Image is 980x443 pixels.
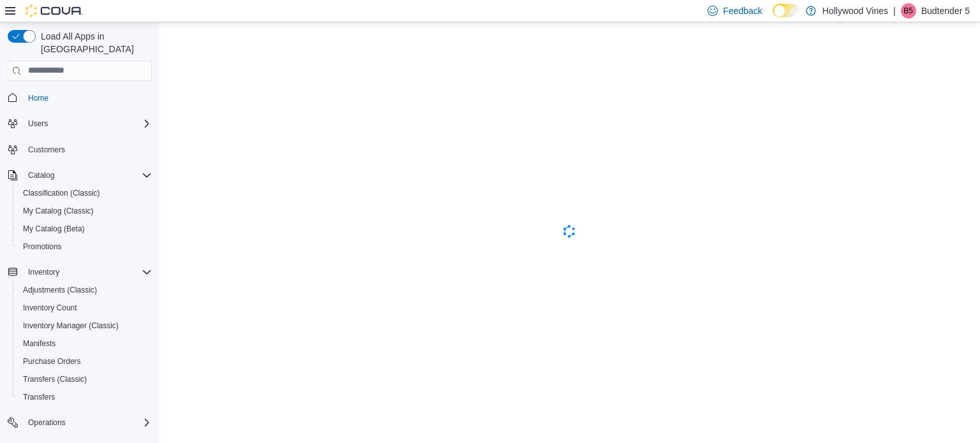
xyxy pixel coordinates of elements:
button: Transfers (Classic) [13,370,157,388]
a: My Catalog (Beta) [18,221,90,236]
span: Catalog [23,168,152,183]
span: Inventory [23,265,152,280]
a: Transfers (Classic) [18,372,92,387]
span: Users [28,119,48,129]
a: Classification (Classic) [18,185,105,201]
span: Customers [23,142,152,157]
button: Customers [3,140,157,159]
span: Load All Apps in [GEOGRAPHIC_DATA] [36,30,152,55]
a: My Catalog (Classic) [18,203,99,219]
button: Inventory Count [13,299,157,317]
span: Purchase Orders [18,354,152,369]
span: Home [28,93,48,103]
button: Classification (Classic) [13,184,157,202]
p: Hollywood Vines [822,3,888,18]
button: Promotions [13,238,157,256]
button: Catalog [3,166,157,184]
span: My Catalog (Beta) [18,221,152,236]
button: My Catalog (Beta) [13,220,157,238]
input: Dark Mode [773,4,799,17]
span: Manifests [18,336,152,351]
button: Adjustments (Classic) [13,281,157,299]
a: Customers [23,142,70,157]
span: Users [23,116,152,131]
span: Transfers (Classic) [23,374,87,384]
button: Catalog [23,168,59,183]
span: Transfers [23,392,55,402]
span: Transfers (Classic) [18,372,152,387]
span: Classification (Classic) [18,185,152,201]
span: Customers [28,145,65,155]
span: B5 [903,3,913,18]
span: Dark Mode [773,17,773,18]
img: Cova [26,4,83,17]
button: Transfers [13,388,157,406]
span: Adjustments (Classic) [18,282,152,298]
span: Feedback [723,4,762,17]
span: My Catalog (Classic) [23,206,94,216]
button: Users [23,116,53,131]
span: Inventory Manager (Classic) [23,321,119,331]
span: Inventory [28,267,59,277]
button: My Catalog (Classic) [13,202,157,220]
a: Inventory Count [18,300,82,316]
span: Purchase Orders [23,356,81,367]
a: Transfers [18,389,60,405]
span: Catalog [28,170,54,180]
button: Users [3,115,157,133]
span: Operations [28,418,66,428]
button: Inventory [23,265,64,280]
a: Inventory Manager (Classic) [18,318,124,333]
button: Manifests [13,335,157,352]
span: Promotions [18,239,152,254]
a: Purchase Orders [18,354,86,369]
button: Operations [3,414,157,432]
span: Inventory Count [18,300,152,316]
span: My Catalog (Classic) [18,203,152,219]
span: Inventory Manager (Classic) [18,318,152,333]
button: Inventory [3,263,157,281]
span: Promotions [23,242,62,252]
button: Purchase Orders [13,352,157,370]
span: Operations [23,415,152,430]
span: Transfers [18,389,152,405]
span: Classification (Classic) [23,188,100,198]
a: Adjustments (Classic) [18,282,102,298]
span: Adjustments (Classic) [23,285,97,295]
div: Budtender 5 [901,3,916,18]
span: My Catalog (Beta) [23,224,85,234]
button: Operations [23,415,71,430]
a: Home [23,91,54,106]
span: Manifests [23,338,56,349]
button: Home [3,89,157,107]
p: | [893,3,896,18]
span: Inventory Count [23,303,77,313]
button: Inventory Manager (Classic) [13,317,157,335]
p: Budtender 5 [921,3,970,18]
a: Promotions [18,239,67,254]
a: Manifests [18,336,61,351]
span: Home [23,90,152,106]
